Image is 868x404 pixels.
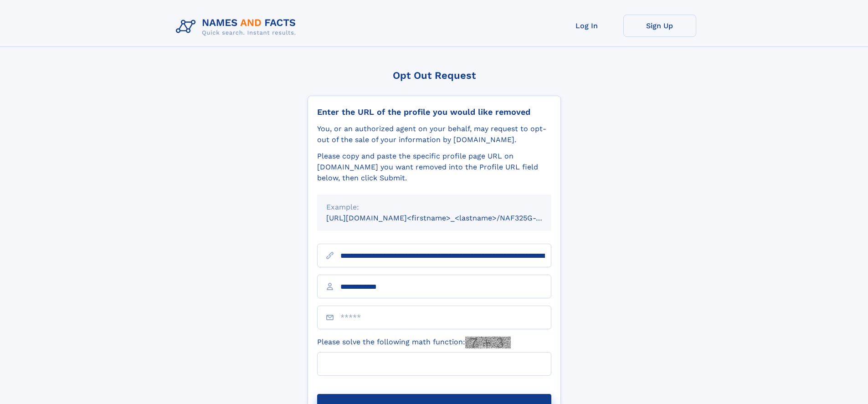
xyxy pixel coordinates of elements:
small: [URL][DOMAIN_NAME]<firstname>_<lastname>/NAF325G-xxxxxxxx [326,214,569,222]
div: Enter the URL of the profile you would like removed [317,107,551,117]
div: Please copy and paste the specific profile page URL on [DOMAIN_NAME] you want removed into the Pr... [317,151,551,184]
div: Opt Out Request [308,70,561,81]
a: Sign Up [623,15,696,37]
div: You, or an authorized agent on your behalf, may request to opt-out of the sale of your informatio... [317,123,551,145]
a: Log In [550,15,623,37]
img: Logo Names and Facts [172,15,303,39]
div: Example: [326,202,542,213]
label: Please solve the following math function: [317,337,511,348]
